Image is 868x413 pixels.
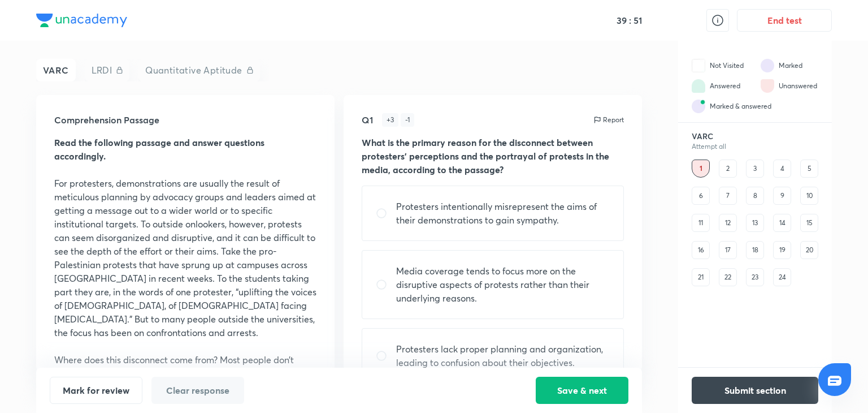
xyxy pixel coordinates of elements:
[151,377,244,404] button: Clear response
[692,59,705,72] img: attempt state
[710,101,771,111] div: Marked & answered
[800,187,818,205] div: 10
[779,81,817,91] div: Unanswered
[85,59,130,81] div: LRDI
[800,214,818,232] div: 15
[138,59,259,81] div: Quantitative Aptitude
[50,377,142,404] button: Mark for review
[746,268,764,286] div: 23
[603,115,624,125] p: Report
[737,9,832,32] button: End test
[396,200,610,227] p: Protesters intentionally misrepresent the aims of their demonstrations to gain sympathy.
[779,61,802,71] div: Marked
[746,160,764,178] div: 3
[800,160,818,178] div: 5
[631,15,642,26] h5: 51
[54,136,264,162] strong: Read the following passage and answer questions accordingly.
[773,241,791,259] div: 19
[536,377,628,404] button: Save & next
[692,187,710,205] div: 6
[719,214,737,232] div: 12
[54,177,316,339] p: For protesters, demonstrations are usually the result of meticulous planning by advocacy groups a...
[54,113,316,127] h5: Comprehension Passage
[800,241,818,259] div: 20
[396,264,610,305] p: Media coverage tends to focus more on the disruptive aspects of protests rather than their underl...
[362,113,373,127] h5: Q1
[719,160,737,178] div: 2
[692,214,710,232] div: 11
[692,143,818,150] div: Attempt all
[692,241,710,259] div: 16
[396,342,610,369] p: Protesters lack proper planning and organization, leading to confusion about their objectives.
[692,79,705,93] img: attempt state
[692,131,818,141] h6: VARC
[761,59,774,72] img: attempt state
[761,79,774,93] img: attempt state
[36,59,76,81] div: VARC
[719,241,737,259] div: 17
[719,187,737,205] div: 7
[773,160,791,178] div: 4
[746,214,764,232] div: 13
[692,100,705,113] img: attempt state
[362,136,609,175] strong: What is the primary reason for the disconnect between protesters' perceptions and the portrayal o...
[614,15,631,26] h5: 39 :
[746,187,764,205] div: 8
[692,160,710,178] div: 1
[710,61,744,71] div: Not Visited
[692,377,818,404] button: Submit section
[719,268,737,286] div: 22
[692,268,710,286] div: 21
[746,241,764,259] div: 18
[710,81,740,91] div: Answered
[773,187,791,205] div: 9
[593,115,602,124] img: report icon
[401,113,414,127] div: - 1
[773,268,791,286] div: 24
[773,214,791,232] div: 14
[382,113,398,127] div: + 3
